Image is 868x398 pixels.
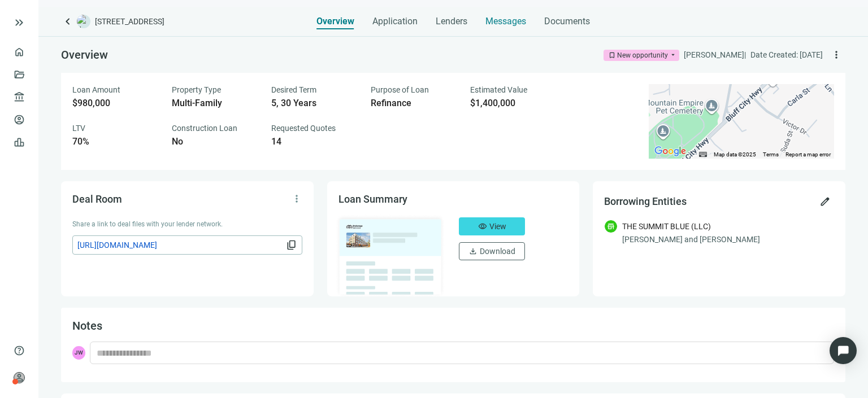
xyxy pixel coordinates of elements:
span: Property Type [172,85,221,94]
span: Notes [72,319,102,333]
span: Share a link to deal files with your lender network. [72,220,223,228]
a: Report a map error [785,151,831,158]
a: Terms [763,151,779,158]
span: Documents [544,16,590,27]
span: Messages [485,16,526,27]
span: Overview [316,16,354,27]
span: [STREET_ADDRESS] [95,16,164,27]
span: Requested Quotes [271,124,336,133]
button: visibilityView [459,217,525,235]
div: New opportunity [617,50,668,61]
span: Loan Summary [338,193,407,205]
button: keyboard_double_arrow_right [12,16,26,29]
button: edit [816,193,834,211]
span: more_vert [291,193,302,204]
div: [PERSON_NAME] and [PERSON_NAME] [622,233,834,246]
div: 14 [271,136,357,147]
span: content_copy [286,239,297,251]
span: Purpose of Loan [371,85,429,94]
a: Open this area in Google Maps (opens a new window) [652,144,689,159]
span: download [468,247,478,256]
div: Refinance [371,98,457,109]
span: Loan Amount [72,85,120,94]
button: Keyboard shortcuts [699,151,707,159]
div: 70% [72,136,158,147]
img: Google [652,144,689,159]
img: deal-logo [77,15,90,28]
div: Multi-Family [172,98,258,109]
span: bookmark [608,51,616,59]
span: Lenders [436,16,467,27]
img: dealOverviewImg [335,214,446,298]
span: LTV [72,124,85,133]
div: No [172,136,258,147]
span: account_balance [14,91,21,103]
span: View [489,222,506,231]
span: help [14,345,25,356]
span: Deal Room [72,193,122,205]
span: Borrowing Entities [604,195,687,207]
div: Open Intercom Messenger [830,337,857,364]
span: Desired Term [271,85,316,94]
span: Construction Loan [172,124,237,133]
div: $1,400,000 [470,98,556,109]
span: Application [372,16,418,27]
div: Date Created: [DATE] [750,49,823,61]
div: [PERSON_NAME] | [684,49,746,61]
span: Download [480,247,515,256]
a: keyboard_arrow_left [61,15,75,28]
span: [URL][DOMAIN_NAME] [77,239,284,251]
button: downloadDownload [459,242,525,260]
span: person [14,372,25,383]
span: edit [819,196,831,207]
button: more_vert [288,190,306,208]
div: THE SUMMIT BLUE (LLC) [622,220,711,233]
div: 5, 30 Years [271,98,357,109]
span: more_vert [831,49,842,60]
span: visibility [478,222,487,231]
span: JW [72,346,85,360]
div: $980,000 [72,98,158,109]
span: Overview [61,48,108,62]
button: more_vert [827,46,845,64]
span: Estimated Value [470,85,527,94]
span: Map data ©2025 [714,151,756,158]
